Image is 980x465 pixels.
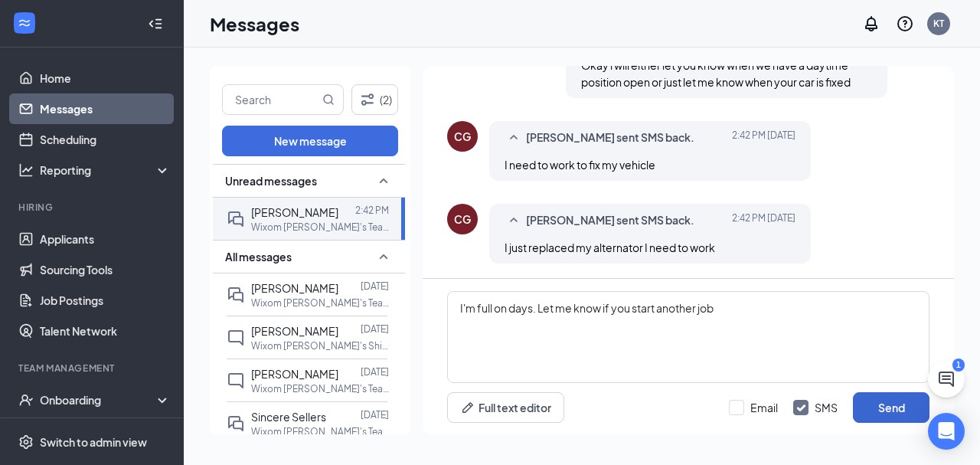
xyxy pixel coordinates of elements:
button: Filter (2) [351,84,398,115]
div: 1 [952,359,965,372]
svg: SmallChevronUp [505,129,523,147]
svg: ChatInactive [227,329,245,347]
svg: ChatActive [937,370,955,388]
svg: DoubleChat [227,414,245,433]
div: KT [933,17,944,30]
svg: MagnifyingGlass [322,93,335,106]
svg: QuestionInfo [896,15,914,33]
div: Switch to admin view [40,434,147,450]
svg: SmallChevronUp [505,211,523,230]
p: [DATE] [361,365,389,378]
svg: WorkstreamLogo [17,15,32,31]
span: [PERSON_NAME] [251,205,338,219]
span: [PERSON_NAME] [251,324,338,338]
a: Job Postings [40,285,171,316]
svg: DoubleChat [227,286,245,304]
a: Scheduling [40,124,171,155]
p: Wixom [PERSON_NAME]'s Shift Manager (ImpactVentures) at [GEOGRAPHIC_DATA] [251,339,389,352]
p: [DATE] [361,280,389,293]
p: [DATE] [361,408,389,421]
p: Wixom [PERSON_NAME]'s Team Member (Impact Ventures) at Wixom [251,296,389,309]
div: Hiring [18,201,168,214]
a: Home [40,63,171,93]
a: Applicants [40,224,171,254]
input: Search [223,85,319,114]
span: [PERSON_NAME] [251,367,338,381]
div: CG [454,211,471,227]
svg: UserCheck [18,392,34,408]
p: Wixom [PERSON_NAME]'s Team Member (Impact Ventures) at Wixom [251,382,389,395]
svg: Analysis [18,162,34,178]
button: ChatActive [928,361,965,398]
div: CG [454,129,471,144]
div: Reporting [40,162,171,178]
p: [DATE] [361,323,389,336]
svg: SmallChevronUp [374,247,393,266]
button: New message [222,126,398,156]
svg: ChatInactive [227,372,245,390]
div: Open Intercom Messenger [928,413,965,450]
svg: Filter [358,90,377,109]
span: [PERSON_NAME] sent SMS back. [526,129,694,147]
a: Messages [40,93,171,124]
span: I need to work to fix my vehicle [505,158,655,172]
span: [DATE] 2:42 PM [732,129,795,147]
div: Team Management [18,362,168,375]
svg: DoubleChat [227,210,245,228]
svg: Pen [460,400,475,415]
p: 2:42 PM [355,204,389,217]
a: Talent Network [40,316,171,346]
svg: Collapse [148,16,163,31]
span: [PERSON_NAME] [251,281,338,295]
p: Wixom [PERSON_NAME]'s Team Member (Impact Ventures) at Wixom [251,425,389,438]
svg: Notifications [862,15,880,33]
h1: Messages [210,11,299,37]
span: Unread messages [225,173,317,188]
svg: Settings [18,434,34,450]
textarea: I'm full on days. Let me know if you start another job [447,291,929,383]
svg: SmallChevronUp [374,172,393,190]
span: I just replaced my alternator I need to work [505,241,715,254]
p: Wixom [PERSON_NAME]'s Team Member (Impact Ventures) at Wixom [251,221,389,234]
div: Onboarding [40,392,158,408]
span: [DATE] 2:42 PM [732,211,795,230]
button: Send [853,392,929,423]
span: Sincere Sellers [251,410,326,424]
button: Full text editorPen [447,392,564,423]
span: All messages [225,249,292,264]
a: Team [40,415,171,446]
span: [PERSON_NAME] sent SMS back. [526,211,694,230]
a: Sourcing Tools [40,254,171,285]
